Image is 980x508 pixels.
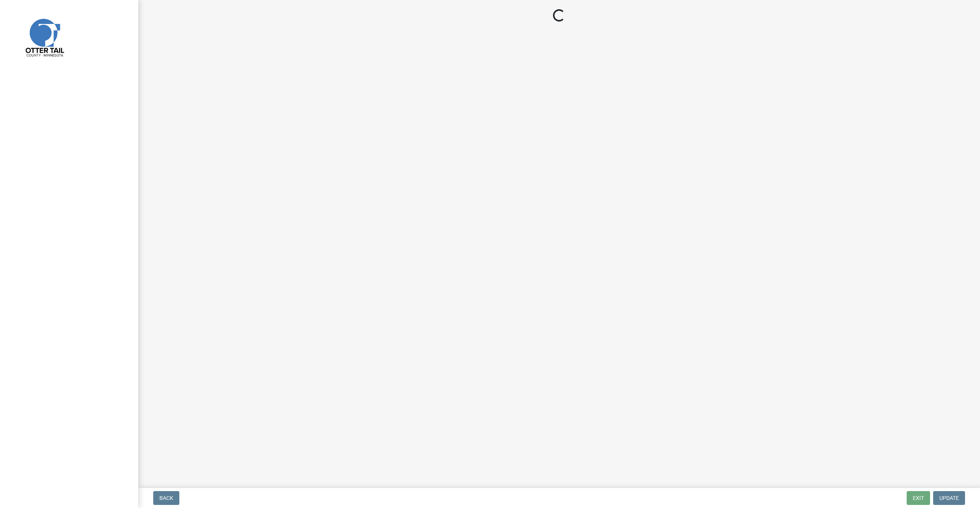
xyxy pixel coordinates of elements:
[939,495,959,501] span: Update
[907,491,930,505] button: Exit
[153,491,179,505] button: Back
[933,491,965,505] button: Update
[15,8,73,66] img: Otter Tail County, Minnesota
[159,495,173,501] span: Back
